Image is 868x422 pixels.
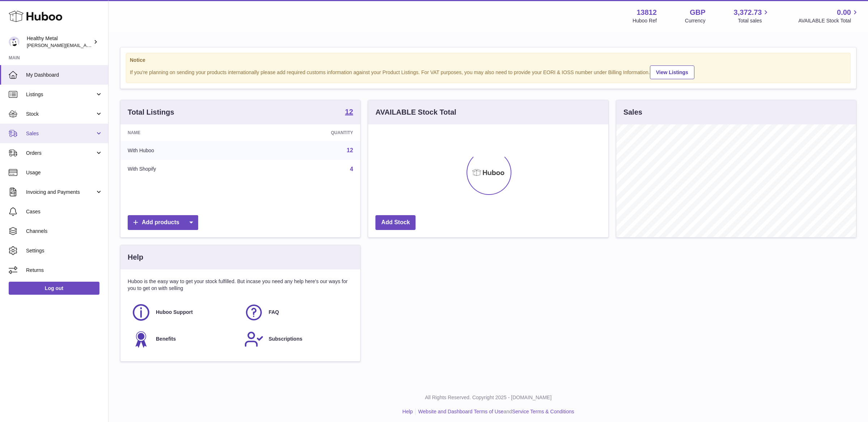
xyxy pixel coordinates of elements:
[9,37,20,47] img: jose@healthy-metal.com
[345,108,353,117] a: 12
[26,169,103,176] span: Usage
[26,247,103,254] span: Settings
[9,282,99,295] a: Log out
[244,329,350,349] a: Subscriptions
[130,64,847,79] div: If you're planning on sending your products internationally please add required customs informati...
[738,17,770,24] span: Total sales
[120,124,250,141] th: Name
[734,8,770,24] a: 3,372.73 Total sales
[244,303,350,322] a: FAQ
[837,8,851,17] span: 0.00
[26,72,103,78] span: My Dashboard
[345,108,353,115] strong: 12
[650,65,694,79] a: View Listings
[26,130,95,137] span: Sales
[690,8,705,17] strong: GBP
[637,8,657,17] strong: 13812
[120,141,250,160] td: With Huboo
[633,17,657,24] div: Huboo Ref
[26,111,95,118] span: Stock
[798,17,859,24] span: AVAILABLE Stock Total
[347,147,353,153] a: 12
[624,107,642,117] h3: Sales
[26,267,103,274] span: Returns
[416,408,574,415] li: and
[26,228,103,235] span: Channels
[26,150,95,157] span: Orders
[269,309,279,316] span: FAQ
[131,329,237,349] a: Benefits
[250,124,361,141] th: Quantity
[131,303,237,322] a: Huboo Support
[26,91,95,98] span: Listings
[27,42,145,48] span: [PERSON_NAME][EMAIL_ADDRESS][DOMAIN_NAME]
[128,252,143,262] h3: Help
[128,215,198,230] a: Add products
[156,309,193,316] span: Huboo Support
[128,107,174,117] h3: Total Listings
[375,215,416,230] a: Add Stock
[130,57,847,64] strong: Notice
[114,394,862,401] p: All Rights Reserved. Copyright 2025 - [DOMAIN_NAME]
[685,17,706,24] div: Currency
[26,208,103,215] span: Cases
[734,8,762,17] span: 3,372.73
[798,8,859,24] a: 0.00 AVAILABLE Stock Total
[26,189,95,196] span: Invoicing and Payments
[269,336,302,342] span: Subscriptions
[375,107,456,117] h3: AVAILABLE Stock Total
[418,409,503,414] a: Website and Dashboard Terms of Use
[403,409,413,414] a: Help
[350,166,353,172] a: 4
[512,409,574,414] a: Service Terms & Conditions
[128,278,353,292] p: Huboo is the easy way to get your stock fulfilled. But incase you need any help here's our ways f...
[156,336,176,342] span: Benefits
[120,160,250,179] td: With Shopify
[27,35,92,49] div: Healthy Metal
